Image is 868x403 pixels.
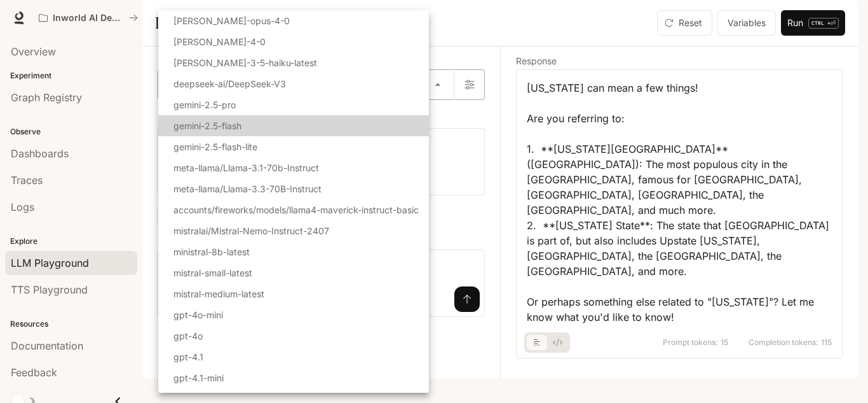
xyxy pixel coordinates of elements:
p: gpt-4o [173,329,203,343]
p: gpt-4o-mini [173,308,223,322]
p: ministral-8b-latest [173,245,250,258]
p: gemini-2.5-flash-lite [173,140,257,153]
p: deepseek-ai/DeepSeek-V3 [173,77,286,90]
p: mistralai/Mistral-Nemo-Instruct-2407 [173,224,329,237]
p: mistral-medium-latest [173,287,264,300]
p: [PERSON_NAME]-3-5-haiku-latest [173,56,317,69]
p: gpt-4.1 [173,350,203,364]
p: gemini-2.5-flash [173,119,241,132]
p: gpt-4.1-mini [173,371,224,385]
p: meta-llama/Llama-3.3-70B-Instruct [173,182,322,195]
p: accounts/fireworks/models/llama4-maverick-instruct-basic [173,203,419,216]
p: [PERSON_NAME]-4-0 [173,35,266,48]
p: gemini-2.5-pro [173,98,236,111]
p: [PERSON_NAME]-opus-4-0 [173,14,290,27]
p: meta-llama/Llama-3.1-70b-Instruct [173,161,319,174]
p: mistral-small-latest [173,266,252,279]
